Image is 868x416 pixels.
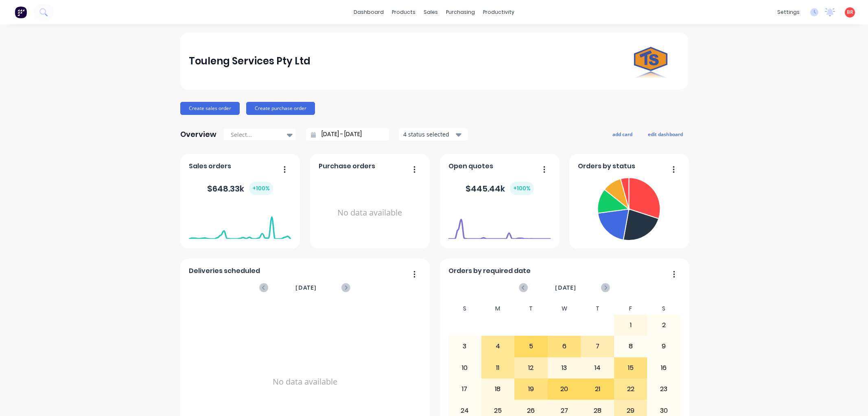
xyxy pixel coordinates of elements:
[548,336,581,357] div: 6
[189,53,310,69] div: Touleng Services Pty Ltd
[581,379,614,399] div: 21
[614,303,647,315] div: F
[515,379,547,399] div: 19
[482,336,514,357] div: 4
[647,336,680,357] div: 9
[514,303,548,315] div: T
[622,33,679,90] img: Touleng Services Pty Ltd
[581,358,614,378] div: 14
[295,283,317,292] span: [DATE]
[614,315,647,335] div: 1
[548,379,581,399] div: 20
[479,6,518,18] div: productivity
[249,182,273,195] div: + 100 %
[448,358,481,378] div: 10
[773,6,804,18] div: settings
[548,303,581,315] div: W
[448,266,531,276] span: Orders by required date
[350,6,388,18] a: dashboard
[482,379,514,399] div: 18
[319,174,421,251] div: No data available
[319,161,375,171] span: Purchase orders
[403,130,455,139] div: 4 status selected
[578,161,635,171] span: Orders by status
[581,336,614,357] div: 7
[388,6,420,18] div: products
[515,358,547,378] div: 12
[180,126,216,143] div: Overview
[614,379,647,399] div: 22
[510,182,534,195] div: + 100 %
[246,102,315,115] button: Create purchase order
[448,379,481,399] div: 17
[614,358,647,378] div: 15
[207,182,273,195] div: $ 648.33k
[189,161,231,171] span: Sales orders
[607,129,638,139] button: add card
[15,6,27,18] img: Factory
[647,358,680,378] div: 16
[448,336,481,357] div: 3
[399,128,468,141] button: 4 status selected
[647,315,680,335] div: 2
[448,161,493,171] span: Open quotes
[643,129,688,139] button: edit dashboard
[180,102,240,115] button: Create sales order
[448,303,481,315] div: S
[466,182,534,195] div: $ 445.44k
[581,303,614,315] div: T
[614,336,647,357] div: 8
[548,358,581,378] div: 13
[189,266,260,276] span: Deliveries scheduled
[482,358,514,378] div: 11
[555,283,576,292] span: [DATE]
[515,336,547,357] div: 5
[847,9,853,16] span: BR
[442,6,479,18] div: purchasing
[481,303,515,315] div: M
[420,6,442,18] div: sales
[647,303,680,315] div: S
[647,379,680,399] div: 23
